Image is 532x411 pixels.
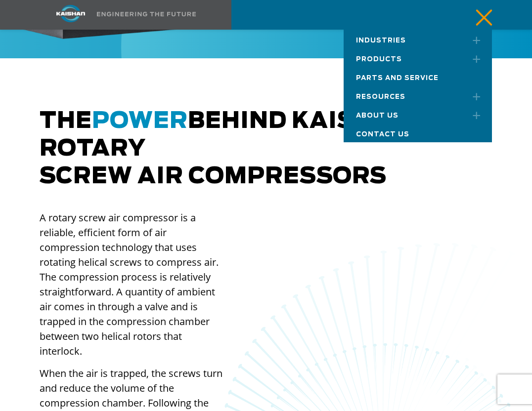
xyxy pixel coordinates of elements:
a: mobile menu [468,6,485,23]
p: A rotary screw air compressor is a reliable, efficient form of air compression technology that us... [40,210,226,359]
span: Contact Us [356,131,409,138]
nav: Main menu [344,30,492,142]
span: Products [356,56,402,63]
span: Parts and Service [356,75,439,82]
iframe: profile [4,14,154,90]
a: Toggle submenu [460,86,485,108]
a: Toggle submenu [460,30,485,51]
span: About Us [356,113,399,119]
a: About Us [344,105,492,123]
a: Resources [344,86,492,105]
a: Contact Us [344,123,492,142]
a: Parts and Service [344,67,492,86]
img: kaishan logo [34,5,108,22]
a: Toggle submenu [460,48,485,70]
a: Toggle submenu [460,105,485,126]
span: Resources [356,94,405,100]
span: power [92,110,188,132]
span: Industries [356,38,406,44]
a: Products [344,48,492,67]
a: Industries [344,30,492,48]
h2: The behind Kaishan rotary screw air compressors [40,108,492,191]
img: Engineering the future [97,12,196,16]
